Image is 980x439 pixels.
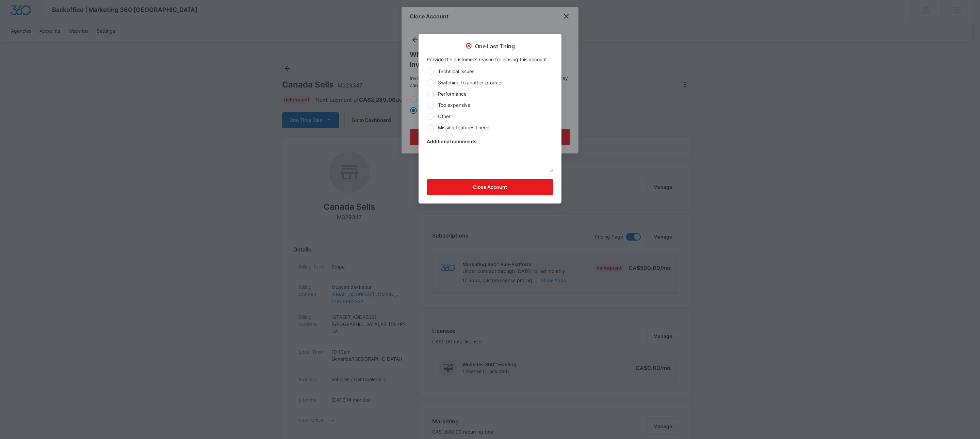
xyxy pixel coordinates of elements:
[427,179,553,195] button: Close Account
[427,56,553,63] p: Provide the customer’s reason for closing this account.
[427,68,553,75] label: Technical Issues
[427,113,553,120] label: Other
[427,101,553,109] label: Too expensive
[427,138,553,145] label: Additional comments
[427,90,553,97] label: Performance
[427,79,553,86] label: Switching to another product
[475,42,515,50] p: One Last Thing
[427,124,553,131] label: Missing features I need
